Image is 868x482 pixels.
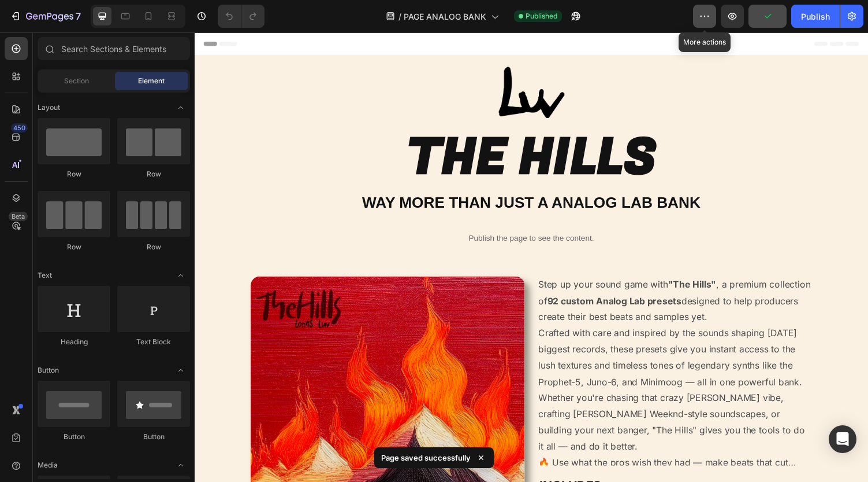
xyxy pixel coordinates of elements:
[117,337,190,347] div: Text Block
[240,205,453,218] p: Publish the page to see the content.
[354,437,611,465] p: 🔥 Use what the pros wish they had — make beats that cut through. "The Hills" will take your sound...
[801,10,830,23] div: Publish
[38,37,190,60] input: Search Sections & Elements
[64,76,89,86] span: Section
[9,212,28,221] div: Beta
[117,432,190,442] div: Button
[172,456,190,474] span: Toggle open
[5,5,86,28] button: 7
[381,452,471,463] p: Page saved successfully
[9,95,684,164] h2: THE HILLS
[829,425,856,453] div: Open Intercom Messenger
[354,370,628,431] p: Whether you're chasing that crazy [PERSON_NAME] vibe, crafting [PERSON_NAME] Weeknd-style soundsc...
[172,98,190,117] span: Toggle open
[355,459,423,474] strong: INCLUDES:
[117,242,190,252] div: Row
[354,253,634,299] p: Step up your sound game with , a premium collection of designed to help producers create their be...
[487,253,537,265] strong: "The Hills"
[195,32,868,482] iframe: Design area
[38,102,60,113] span: Layout
[38,460,58,470] span: Media
[38,242,110,252] div: Row
[363,270,501,282] strong: 92 custom Analog Lab presets
[404,10,486,23] span: PAGE ANALOG BANK
[398,10,401,23] span: /
[117,169,190,179] div: Row
[313,35,381,88] img: logo_0654c053-8f79-43fe-8ae6-6303b7744376.png
[11,123,28,133] div: 450
[38,365,59,376] span: Button
[172,266,190,285] span: Toggle open
[791,5,840,28] button: Publish
[38,270,52,281] span: Text
[38,337,110,347] div: Heading
[526,11,557,21] span: Published
[76,9,81,23] p: 7
[38,432,110,442] div: Button
[9,164,684,187] h2: WAY MORE THAN JUST A ANALOG LAB BANK
[138,76,165,86] span: Element
[172,361,190,380] span: Toggle open
[38,169,110,179] div: Row
[218,5,265,28] div: Undo/Redo
[354,303,625,365] p: Crafted with care and inspired by the sounds shaping [DATE] biggest records, these presets give y...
